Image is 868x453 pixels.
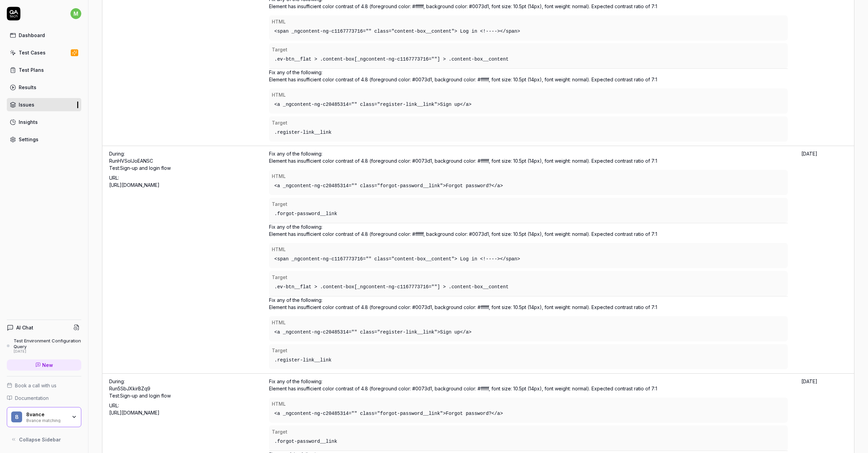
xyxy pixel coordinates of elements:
a: [URL][DOMAIN_NAME] [109,410,160,416]
div: HTML [272,91,785,98]
div: Test Cases [19,49,46,56]
div: 8vance [26,411,67,418]
span: Documentation [15,394,49,402]
div: Target [272,347,785,354]
a: Insights [7,115,81,129]
a: Settings [7,133,81,146]
span: New [42,361,53,369]
a: Test Cases [7,46,81,59]
div: Fix any of the following: Element has insufficient color contrast of 4.8 (foreground color: #0073... [269,69,788,142]
time: [DATE] [801,151,817,157]
h4: AI Chat [16,324,33,331]
span: m [70,8,81,19]
span: 8 [11,411,22,422]
button: m [70,7,81,20]
div: Fix any of the following: Element has insufficient color contrast of 4.8 (foreground color: #0073... [269,378,788,451]
div: Target [272,200,785,208]
a: Run5SbJXkirBZq9Test:Sign-up and login flow [109,386,171,399]
div: <span _ngcontent-ng-c1167773716="" class="content-box__content"> Log in <!----></span> [272,253,785,265]
div: Fix any of the following: Element has insufficient color contrast of 4.8 (foreground color: #0073... [269,296,788,369]
span: Collapse Sidebar [19,436,61,443]
div: Target [272,428,785,435]
div: .ev-btn__flat > .content-box[_ngcontent-ng-c1167773716=""] > .content-box__content [272,281,785,293]
div: Fix any of the following: Element has insufficient color contrast of 4.8 (foreground color: #ffff... [269,223,788,296]
div: <a _ngcontent-ng-c20485314="" class="forgot-password__link">Forgot password?</a> [272,407,785,420]
a: New [7,359,81,371]
time: [DATE] [801,378,817,384]
a: Book a call with us [7,382,81,389]
a: RunHVSolJoEANSCTest:Sign-up and login flow [109,158,171,171]
div: Target [272,274,785,281]
a: Results [7,81,81,94]
div: Test Environment Configuration Query [14,338,81,349]
div: 8vance matching [26,417,67,423]
button: Collapse Sidebar [7,433,81,446]
a: Documentation [7,394,81,402]
div: URL: [109,172,255,189]
div: .ev-btn__flat > .content-box[_ngcontent-ng-c1167773716=""] > .content-box__content [272,53,785,66]
div: .forgot-password__link [272,435,785,448]
a: [URL][DOMAIN_NAME] [109,182,160,188]
div: HTML [272,246,785,253]
div: Insights [19,118,38,126]
div: <a _ngcontent-ng-c20485314="" class="register-link__link">Sign up</a> [272,98,785,111]
div: Issues [19,101,34,108]
div: Results [19,84,36,91]
button: 88vance8vance matching [7,407,81,427]
div: HTML [272,173,785,180]
a: Issues [7,98,81,111]
div: Target [272,46,785,53]
div: .forgot-password__link [272,208,785,220]
div: Dashboard [19,32,45,39]
div: Fix any of the following: Element has insufficient color contrast of 4.8 (foreground color: #0073... [269,150,788,223]
div: Test Plans [19,66,44,74]
div: Target [272,119,785,126]
div: HTML [272,319,785,326]
div: Settings [19,136,38,143]
div: HTML [272,400,785,407]
div: [DATE] [14,349,81,354]
a: Dashboard [7,29,81,42]
div: HTML [272,18,785,25]
a: Test Environment Configuration Query[DATE] [7,338,81,354]
a: Test Plans [7,63,81,77]
div: <span _ngcontent-ng-c1167773716="" class="content-box__content"> Log in <!----></span> [272,25,785,38]
div: .register-link__link [272,126,785,139]
div: <a _ngcontent-ng-c20485314="" class="register-link__link">Sign up</a> [272,326,785,339]
span: Book a call with us [15,382,56,389]
td: During: [102,146,262,374]
div: URL: [109,399,255,416]
div: <a _ngcontent-ng-c20485314="" class="forgot-password__link">Forgot password?</a> [272,180,785,192]
div: .register-link__link [272,354,785,367]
